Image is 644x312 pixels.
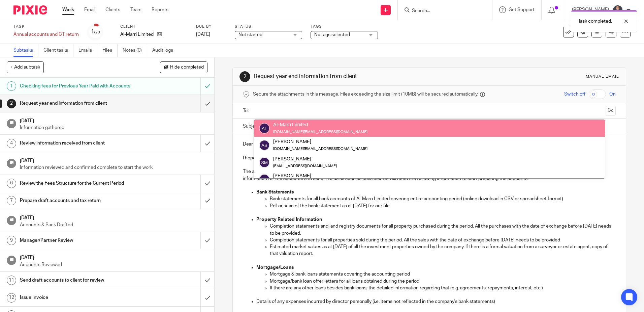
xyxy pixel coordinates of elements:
[7,81,16,91] div: 1
[273,130,367,134] small: [DOMAIN_NAME][EMAIL_ADDRESS][DOMAIN_NAME]
[270,271,615,278] p: Mortgage & bank loans statements covering the accounting period
[243,168,615,182] p: The accounting period of Al-Marri Limited ended on [DATE] . We will be preparing your accounts ba...
[259,123,270,134] img: svg%3E
[273,173,337,179] div: [PERSON_NAME]
[311,24,378,29] label: Tags
[235,24,302,29] label: Status
[20,196,136,206] h1: Prepare draft accounts and tax return
[243,155,615,161] p: I hope you are keeping well.
[256,298,615,305] p: Details of any expenses incurred by director personally (i.e. items not reflected in the company'...
[273,122,367,128] div: Al-Marri Limited
[273,155,337,162] div: [PERSON_NAME]
[120,31,154,38] p: Al-Marri Limited
[152,44,178,57] a: Audit logs
[20,116,208,124] h1: [DATE]
[13,24,79,29] label: Task
[7,236,16,245] div: 9
[270,223,615,237] p: Completion statements and land registry documents for all property purchased during the period. A...
[254,73,444,80] h1: Request year end information from client
[196,24,226,29] label: Due by
[105,6,120,13] a: Clients
[578,18,612,25] p: Task completed.
[20,275,136,285] h1: Send draft accounts to client for review
[243,123,260,130] label: Subject:
[609,91,616,98] span: On
[13,31,79,38] div: Annual accounts and CT return
[239,71,250,82] div: 2
[273,147,367,151] small: [DOMAIN_NAME][EMAIL_ADDRESS][DOMAIN_NAME]
[20,178,136,188] h1: Review the Fees Structure for the Current Period
[243,141,615,148] p: Dear [PERSON_NAME],
[606,106,616,116] button: Cc
[20,81,136,91] h1: Checking fees for Previous Year Paid with Accounts
[84,6,95,13] a: Email
[20,253,208,261] h1: [DATE]
[20,235,136,245] h1: Manager/Partner Review
[78,44,97,57] a: Emails
[123,44,147,57] a: Notes (0)
[270,203,615,209] p: Pdf or scan of the bank statement as at [DATE] for our file
[20,261,208,268] p: Accounts Reviewed
[170,65,204,70] span: Hide completed
[94,30,100,34] small: /20
[7,99,16,108] div: 2
[152,6,168,13] a: Reports
[238,32,262,37] span: Not started
[7,61,44,73] button: + Add subtask
[7,276,16,285] div: 11
[253,91,478,98] span: Secure the attachments in this message. Files exceeding the size limit (10MB) will be secured aut...
[20,124,208,131] p: Information gathered
[102,44,118,57] a: Files
[13,5,47,15] img: Pixie
[270,196,615,202] p: Bank statements for all bank accounts of Al-Marri Limited covering entire accounting period (onli...
[270,243,615,257] p: Estimated market values as at [DATE] of all the investment properties owned by the company. If th...
[20,222,208,228] p: Accounts & Pack Drafted
[314,32,350,37] span: No tags selected
[256,217,322,222] strong: Property Related Information
[20,164,208,171] p: Information reviewed and confirmed complete to start the work
[62,6,74,13] a: Work
[20,156,208,164] h1: [DATE]
[20,138,136,148] h1: Review information received from client
[243,107,250,114] label: To:
[273,138,367,145] div: [PERSON_NAME]
[7,196,16,205] div: 7
[7,139,16,148] div: 4
[586,74,619,79] div: Manual email
[256,190,294,194] strong: Bank Statements
[196,32,210,37] span: [DATE]
[259,157,270,168] img: svg%3E
[120,24,188,29] label: Client
[256,265,294,270] strong: Mortgage/Loans
[160,61,207,73] button: Hide completed
[13,44,38,57] a: Subtasks
[130,6,141,13] a: Team
[43,44,73,57] a: Client tasks
[20,98,136,108] h1: Request year end information from client
[270,285,615,291] p: If there are any other loans besides bank loans, the detailed information regarding that (e.g. ag...
[273,164,337,168] small: [EMAIL_ADDRESS][DOMAIN_NAME]
[7,293,16,303] div: 12
[91,28,100,36] div: 1
[7,179,16,188] div: 6
[270,278,615,285] p: Mortgage/bank loan offer letters for all loans obtained during the period
[612,5,623,16] img: My%20Photo.jpg
[259,174,270,185] img: svg%3E
[20,292,136,303] h1: Issue Invoice
[270,237,615,243] p: Completion statements for all properties sold during the period. All the sales with the date of e...
[564,91,585,98] span: Switch off
[259,140,270,151] img: svg%3E
[20,213,208,221] h1: [DATE]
